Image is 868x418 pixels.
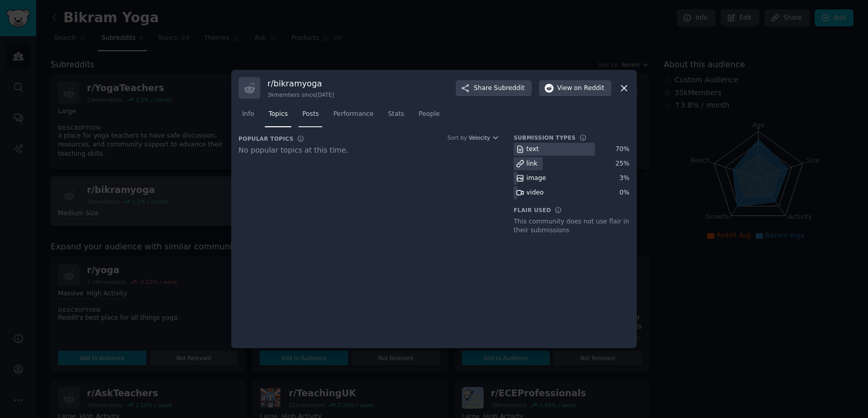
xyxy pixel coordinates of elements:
h3: Flair Used [514,206,551,214]
div: This community does not use flair in their submissions [514,217,630,235]
div: 0 % [620,188,630,198]
a: People [415,106,443,127]
h3: r/ bikramyoga [267,78,334,89]
div: 3k members since [DATE] [267,91,334,98]
span: Stats [388,110,404,119]
a: Posts [298,106,322,127]
div: 25 % [616,159,630,169]
a: Stats [384,106,408,127]
div: Sort by [447,134,467,141]
span: View [557,84,604,93]
span: Subreddit [494,84,525,93]
button: Velocity [469,134,499,141]
span: Performance [333,110,373,119]
button: ShareSubreddit [456,80,532,97]
a: Info [238,106,258,127]
div: image [527,174,546,183]
div: text [527,145,539,154]
h3: Popular Topics [238,135,293,142]
span: Velocity [469,134,490,141]
span: People [418,110,440,119]
div: 70 % [616,145,630,154]
span: Posts [302,110,319,119]
span: Share [474,84,525,93]
div: link [527,159,538,169]
div: No popular topics at this time. [238,145,499,156]
div: 3 % [620,174,630,183]
a: Topics [265,106,291,127]
span: Topics [268,110,288,119]
a: Performance [330,106,377,127]
h3: Submission Types [514,134,576,141]
span: Info [242,110,254,119]
button: Viewon Reddit [539,80,611,97]
div: video [527,188,544,198]
span: on Reddit [574,84,604,93]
